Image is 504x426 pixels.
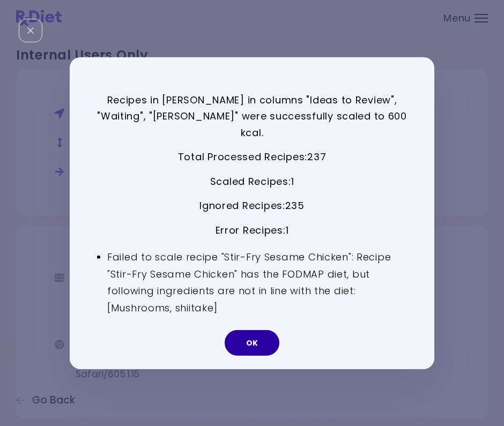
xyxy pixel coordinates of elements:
[19,19,42,42] div: Close
[97,92,407,141] p: Recipes in [PERSON_NAME] in columns "Ideas to Review", "Waiting", "[PERSON_NAME]" were successful...
[97,149,407,166] p: Total Processed Recipes : 237
[107,248,407,316] li: Failed to scale recipe "Stir-Fry Sesame Chicken": Recipe "Stir-Fry Sesame Chicken" has the FODMAP...
[97,198,407,214] p: Ignored Recipes : 235
[97,222,407,239] p: Error Recipes : 1
[97,174,407,190] p: Scaled Recipes : 1
[225,330,279,356] button: OK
